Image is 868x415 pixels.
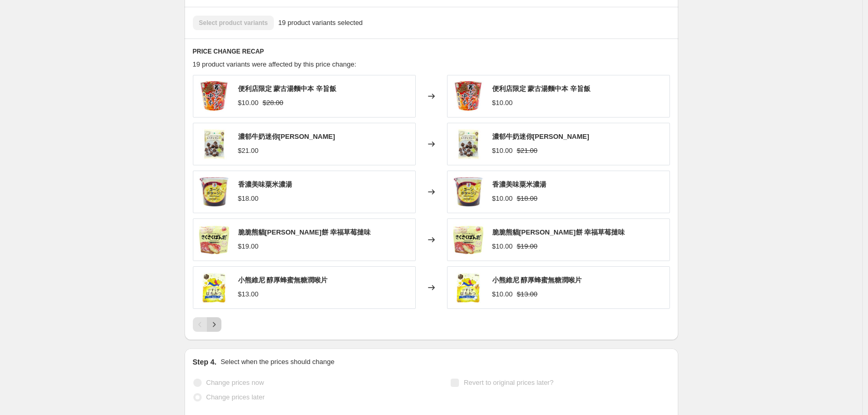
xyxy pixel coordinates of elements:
span: 小熊維尼 醇厚蜂蜜無糖潤喉片 [492,276,582,284]
strike: $28.00 [262,98,283,108]
span: 19 product variants were affected by this price change: [193,60,357,68]
strike: $18.00 [517,193,537,204]
div: $10.00 [238,98,259,108]
div: $10.00 [492,193,513,204]
div: $13.00 [238,289,259,300]
img: 4902471103241_eabcf34d-b8a2-405a-a9f4-830695033cc0_80x.jpg [453,176,484,207]
img: 4946842541072_25d8e879-ae70-435a-8234-301620fddd2a_80x.jpg [199,272,230,303]
span: 便利店限定 蒙古湯麵中本 辛旨飯 [238,85,336,93]
p: Select when the prices should change [220,357,334,367]
img: 4580346093691_56fc1ae9-42ff-436e-9dab-0ac0e5b01211_80x.jpg [199,128,230,160]
strike: $13.00 [517,289,537,300]
span: 香濃美味粟米濃湯 [492,180,546,188]
div: $19.00 [238,241,259,252]
img: nakamoto01_5bfee0ed-ca25-4628-bf75-a0083b4aa0fe_80x.jpg [199,81,230,112]
strike: $19.00 [517,241,537,252]
span: Change prices later [206,393,265,401]
h2: Step 4. [193,357,217,367]
div: $21.00 [238,146,259,156]
img: 4901550375968_2e519b03-be1c-4187-b7fd-a2201a621183_80x.jpg [199,224,230,255]
span: 香濃美味粟米濃湯 [238,180,292,188]
h6: PRICE CHANGE RECAP [193,47,670,56]
span: 脆脆熊貓[PERSON_NAME]餅 幸福草莓撻味 [492,228,625,236]
span: 濃郁牛奶迷你[PERSON_NAME] [492,133,589,140]
div: $10.00 [492,98,513,108]
div: $10.00 [492,289,513,300]
nav: Pagination [193,317,221,332]
div: $10.00 [492,241,513,252]
span: 19 product variants selected [278,18,363,28]
div: $18.00 [238,193,259,204]
strike: $21.00 [517,146,537,156]
div: $10.00 [492,146,513,156]
span: 脆脆熊貓[PERSON_NAME]餅 幸福草莓撻味 [238,228,371,236]
img: 4946842541072_25d8e879-ae70-435a-8234-301620fddd2a_80x.jpg [453,272,484,303]
img: nakamoto01_5bfee0ed-ca25-4628-bf75-a0083b4aa0fe_80x.jpg [453,81,484,112]
img: 4901550375968_2e519b03-be1c-4187-b7fd-a2201a621183_80x.jpg [453,224,484,255]
span: Change prices now [206,379,264,386]
button: Next [207,317,221,332]
span: Revert to original prices later? [464,379,554,386]
img: 4580346093691_56fc1ae9-42ff-436e-9dab-0ac0e5b01211_80x.jpg [453,128,484,160]
span: 濃郁牛奶迷你[PERSON_NAME] [238,133,335,140]
span: 便利店限定 蒙古湯麵中本 辛旨飯 [492,85,590,93]
img: 4902471103241_eabcf34d-b8a2-405a-a9f4-830695033cc0_80x.jpg [199,176,230,207]
span: 小熊維尼 醇厚蜂蜜無糖潤喉片 [238,276,328,284]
